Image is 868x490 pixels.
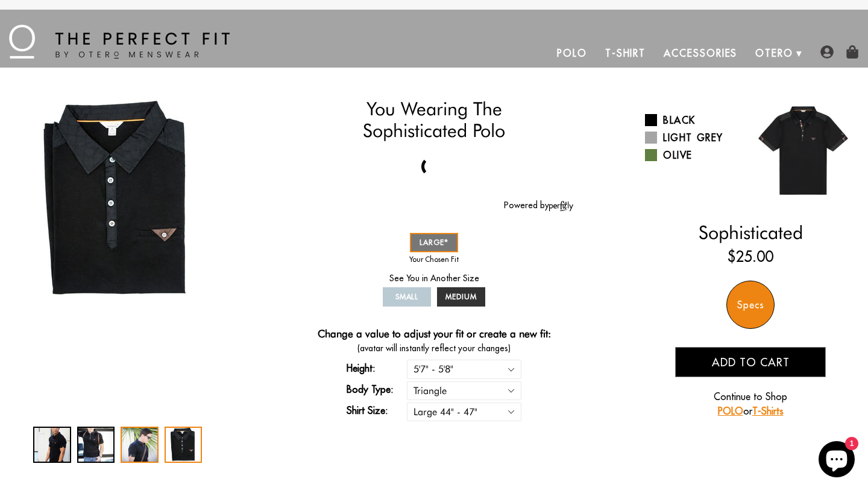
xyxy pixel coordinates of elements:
button: Add to cart [675,347,826,377]
a: SMALL [383,287,431,307]
div: 4 / 4 [12,98,223,303]
span: LARGE [420,238,448,247]
h1: You Wearing The Sophisticated Polo [295,98,573,142]
h2: Sophisticated [645,221,856,243]
ins: $25.00 [728,246,773,267]
span: SMALL [395,292,419,301]
a: T-Shirt [596,39,655,68]
a: Polo [548,39,596,68]
a: POLO [718,405,743,417]
span: MEDIUM [445,292,477,301]
a: Olive [645,148,741,162]
a: Otero [746,39,802,68]
img: perfitly-logo_73ae6c82-e2e3-4a36-81b1-9e913f6ac5a1.png [549,201,573,211]
label: Shirt Size: [347,403,407,418]
div: Specs [726,281,775,329]
p: Continue to Shop or [675,389,826,418]
img: user-account-icon.png [820,45,834,59]
div: 4 / 4 [165,427,203,463]
a: MEDIUM [437,287,485,307]
a: Accessories [655,39,746,68]
span: (avatar will instantly reflect your changes) [295,342,573,355]
img: 019.jpg [750,98,856,203]
div: 3 / 4 [121,427,159,463]
a: Powered by [504,200,573,211]
label: Height: [347,361,407,375]
img: 10004-10_Folded_1024x1024_2x_c5523292-8c70-490b-8266-6a7a694ab0b4_340x.jpg [15,98,220,303]
img: shopping-bag-icon.png [846,45,859,59]
a: T-Shirts [752,405,784,417]
a: Light Grey [645,130,741,145]
a: Black [645,113,741,127]
img: The Perfect Fit - by Otero Menswear - Logo [9,25,230,59]
inbox-online-store-chat: Shopify online store chat [815,441,858,480]
span: Add to cart [712,355,790,369]
a: LARGE [410,233,458,252]
h4: Change a value to adjust your fit or create a new fit: [318,328,551,342]
div: 1 / 4 [33,427,71,463]
div: 2 / 4 [77,427,115,463]
label: Body Type: [347,382,407,396]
